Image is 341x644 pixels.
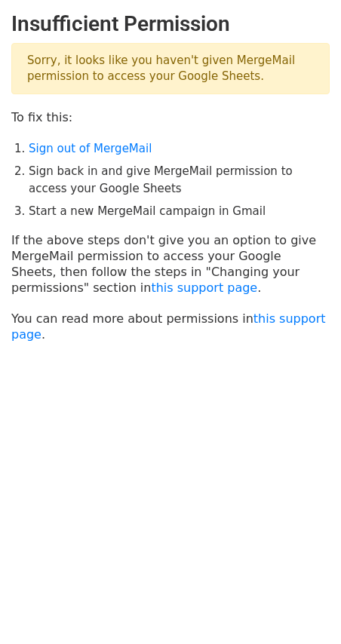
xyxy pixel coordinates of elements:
[11,311,330,342] p: You can read more about permissions in .
[11,109,330,125] p: To fix this:
[11,11,330,37] h2: Insufficient Permission
[11,232,330,296] p: If the above steps don't give you an option to give MergeMail permission to access your Google Sh...
[29,163,330,197] li: Sign back in and give MergeMail permission to access your Google Sheets
[11,43,330,94] p: Sorry, it looks like you haven't given MergeMail permission to access your Google Sheets.
[29,203,330,220] li: Start a new MergeMail campaign in Gmail
[151,281,257,295] a: this support page
[11,311,326,342] a: this support page
[29,142,152,155] a: Sign out of MergeMail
